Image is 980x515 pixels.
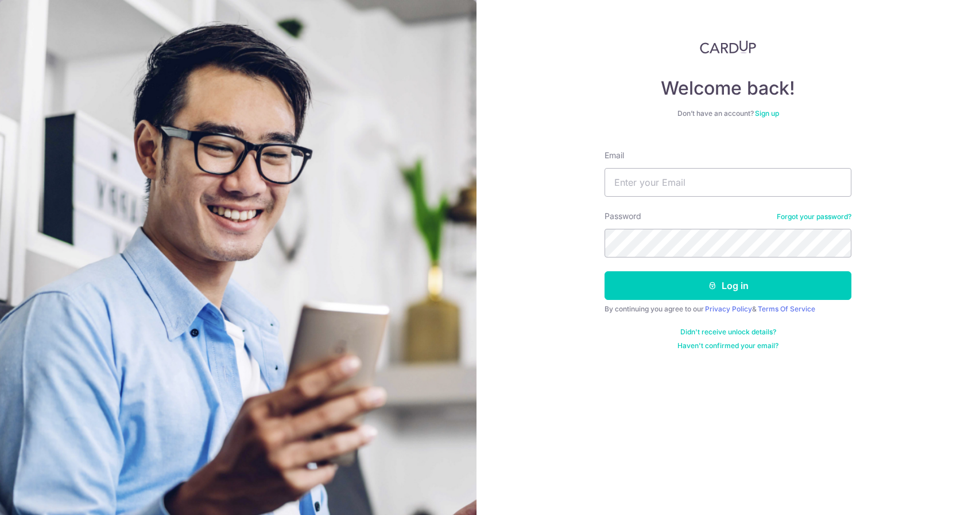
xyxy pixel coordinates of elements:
[700,40,756,54] img: CardUp Logo
[755,109,779,118] a: Sign up
[758,305,815,313] a: Terms Of Service
[605,210,641,222] label: Password
[777,212,851,221] a: Forgot your password?
[677,341,778,350] a: Haven't confirmed your email?
[605,150,624,161] label: Email
[705,305,752,313] a: Privacy Policy
[605,168,851,197] input: Enter your Email
[605,271,851,300] button: Log in
[605,77,851,100] h4: Welcome back!
[680,327,776,337] a: Didn't receive unlock details?
[605,109,851,118] div: Don’t have an account?
[605,305,851,314] div: By continuing you agree to our &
